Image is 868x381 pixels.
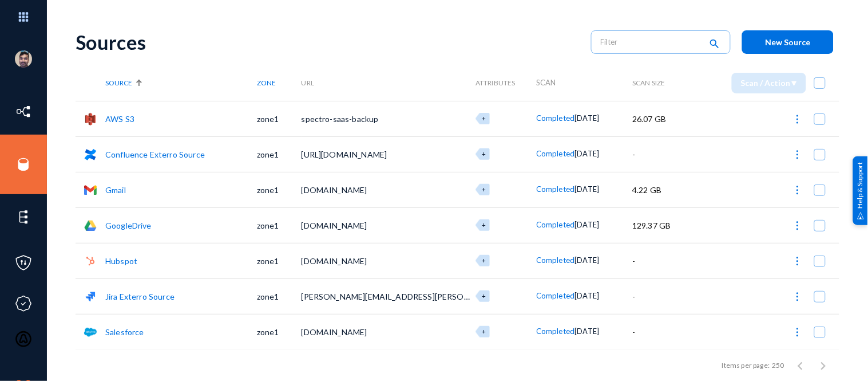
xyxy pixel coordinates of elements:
[742,30,834,54] button: New Source
[632,78,665,87] span: Scan Size
[536,256,574,265] span: Completed
[84,326,97,339] img: salesforce.png
[575,113,600,123] span: [DATE]
[257,172,302,207] td: zone1
[302,114,379,124] span: spectro-saas-backup
[482,292,486,300] span: +
[6,5,41,29] img: app launcher
[84,290,97,303] img: jira.png
[302,150,387,159] span: [URL][DOMAIN_NAME]
[772,360,784,370] div: 250
[475,78,516,87] span: Attributes
[536,220,574,229] span: Completed
[575,184,600,194] span: [DATE]
[302,327,367,337] span: [DOMAIN_NAME]
[857,212,865,219] img: help_support.svg
[536,291,574,300] span: Completed
[632,278,691,314] td: -
[792,184,803,196] img: icon-more.svg
[601,33,701,50] input: Filter
[257,136,302,172] td: zone1
[632,314,691,349] td: -
[257,207,302,243] td: zone1
[708,37,722,52] mat-icon: search
[302,185,367,195] span: [DOMAIN_NAME]
[722,360,770,370] div: Items per page:
[15,50,32,68] img: ACg8ocK1ZkZ6gbMmCU1AeqPIsBvrTWeY1xNXvgxNjkUXxjcqAiPEIvU=s96-c
[482,186,486,193] span: +
[105,292,175,301] a: Jira Exterro Source
[84,184,97,197] img: gmail.svg
[575,256,600,265] span: [DATE]
[257,314,302,349] td: zone1
[482,150,486,158] span: +
[302,221,367,230] span: [DOMAIN_NAME]
[575,149,600,158] span: [DATE]
[257,78,276,87] span: Zone
[15,331,32,348] img: icon-oauth.svg
[632,101,691,136] td: 26.07 GB
[812,353,835,376] button: Next page
[792,113,803,125] img: icon-more.svg
[482,221,486,229] span: +
[76,30,580,54] div: Sources
[536,149,574,158] span: Completed
[536,78,556,87] span: Scan
[105,114,134,124] a: AWS S3
[575,291,600,300] span: [DATE]
[15,254,32,272] img: icon-policies.svg
[575,220,600,229] span: [DATE]
[792,149,803,160] img: icon-more.svg
[792,327,803,338] img: icon-more.svg
[792,291,803,303] img: icon-more.svg
[257,278,302,314] td: zone1
[257,101,302,136] td: zone1
[853,156,868,225] div: Help & Support
[482,115,486,122] span: +
[84,148,97,161] img: confluence.png
[15,209,32,226] img: icon-elements.svg
[536,113,574,123] span: Completed
[632,243,691,278] td: -
[105,221,152,230] a: GoogleDrive
[302,256,367,266] span: [DOMAIN_NAME]
[536,327,574,336] span: Completed
[105,327,144,337] a: Salesforce
[792,256,803,267] img: icon-more.svg
[15,295,32,312] img: icon-compliance.svg
[84,219,97,232] img: gdrive.png
[84,255,97,268] img: hubspot.png
[84,113,97,125] img: s3.png
[536,184,574,194] span: Completed
[575,327,600,336] span: [DATE]
[632,136,691,172] td: -
[105,256,137,266] a: Hubspot
[105,185,126,195] a: Gmail
[302,78,314,87] span: URL
[257,243,302,278] td: zone1
[105,78,257,87] div: Source
[482,328,486,335] span: +
[482,257,486,264] span: +
[789,353,812,376] button: Previous page
[105,78,132,87] span: Source
[105,150,205,159] a: Confluence Exterro Source
[257,78,302,87] div: Zone
[632,172,691,207] td: 4.22 GB
[766,37,811,47] span: New Source
[302,292,565,301] span: [PERSON_NAME][EMAIL_ADDRESS][PERSON_NAME][DOMAIN_NAME]
[792,220,803,231] img: icon-more.svg
[15,103,32,120] img: icon-inventory.svg
[632,207,691,243] td: 129.37 GB
[15,156,32,173] img: icon-sources.svg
